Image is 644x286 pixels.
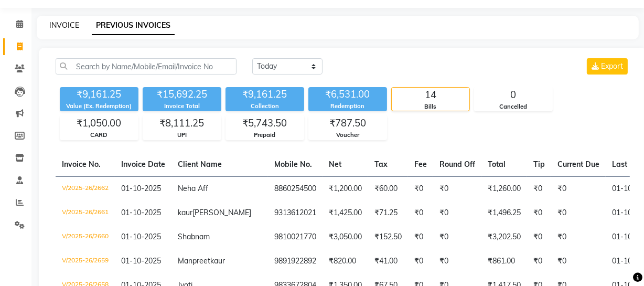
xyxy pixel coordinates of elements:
[60,116,138,131] div: ₹1,050.00
[527,225,551,249] td: ₹0
[433,201,481,225] td: ₹0
[268,249,323,273] td: 9891922892
[60,131,138,140] div: CARD
[557,160,599,169] span: Current Due
[323,176,368,201] td: ₹1,200.00
[62,160,101,169] span: Invoice No.
[56,176,115,201] td: V/2025-26/2662
[392,102,469,111] div: Bills
[226,131,304,140] div: Prepaid
[178,208,192,217] span: kaur
[408,176,433,201] td: ₹0
[178,232,210,241] span: Shabnam
[56,58,237,75] input: Search by Name/Mobile/Email/Invoice No
[587,58,628,75] button: Export
[527,249,551,273] td: ₹0
[121,160,165,169] span: Invoice Date
[308,87,387,102] div: ₹6,531.00
[488,160,506,169] span: Total
[368,225,408,249] td: ₹152.50
[56,249,115,273] td: V/2025-26/2659
[368,201,408,225] td: ₹71.25
[433,225,481,249] td: ₹0
[551,201,606,225] td: ₹0
[121,232,161,241] span: 01-10-2025
[121,208,161,217] span: 01-10-2025
[60,87,138,102] div: ₹9,161.25
[433,176,481,201] td: ₹0
[143,102,221,111] div: Invoice Total
[92,16,175,35] a: PREVIOUS INVOICES
[527,176,551,201] td: ₹0
[226,87,304,102] div: ₹9,161.25
[121,256,161,266] span: 01-10-2025
[309,131,387,140] div: Voucher
[368,249,408,273] td: ₹41.00
[551,225,606,249] td: ₹0
[268,225,323,249] td: 9810021770
[433,249,481,273] td: ₹0
[323,201,368,225] td: ₹1,425.00
[392,88,469,102] div: 14
[143,87,221,102] div: ₹15,692.25
[178,256,210,266] span: Manpreet
[408,201,433,225] td: ₹0
[323,225,368,249] td: ₹3,050.00
[268,176,323,201] td: 8860254500
[368,176,408,201] td: ₹60.00
[533,160,545,169] span: Tip
[143,131,221,140] div: UPI
[274,160,312,169] span: Mobile No.
[226,102,304,111] div: Collection
[475,102,552,111] div: Cancelled
[192,208,251,217] span: [PERSON_NAME]
[551,249,606,273] td: ₹0
[481,201,527,225] td: ₹1,496.25
[56,225,115,249] td: V/2025-26/2660
[323,249,368,273] td: ₹820.00
[481,225,527,249] td: ₹3,202.50
[60,102,138,111] div: Value (Ex. Redemption)
[408,249,433,273] td: ₹0
[210,256,225,266] span: kaur
[268,201,323,225] td: 9313612021
[178,160,222,169] span: Client Name
[527,201,551,225] td: ₹0
[481,176,527,201] td: ₹1,260.00
[178,184,208,193] span: Neha Aff
[408,225,433,249] td: ₹0
[49,20,79,30] a: INVOICE
[414,160,427,169] span: Fee
[226,116,304,131] div: ₹5,743.50
[121,184,161,193] span: 01-10-2025
[439,160,475,169] span: Round Off
[601,61,623,71] span: Export
[374,160,388,169] span: Tax
[308,102,387,111] div: Redemption
[475,88,552,102] div: 0
[143,116,221,131] div: ₹8,111.25
[329,160,341,169] span: Net
[309,116,387,131] div: ₹787.50
[56,201,115,225] td: V/2025-26/2661
[481,249,527,273] td: ₹861.00
[551,176,606,201] td: ₹0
